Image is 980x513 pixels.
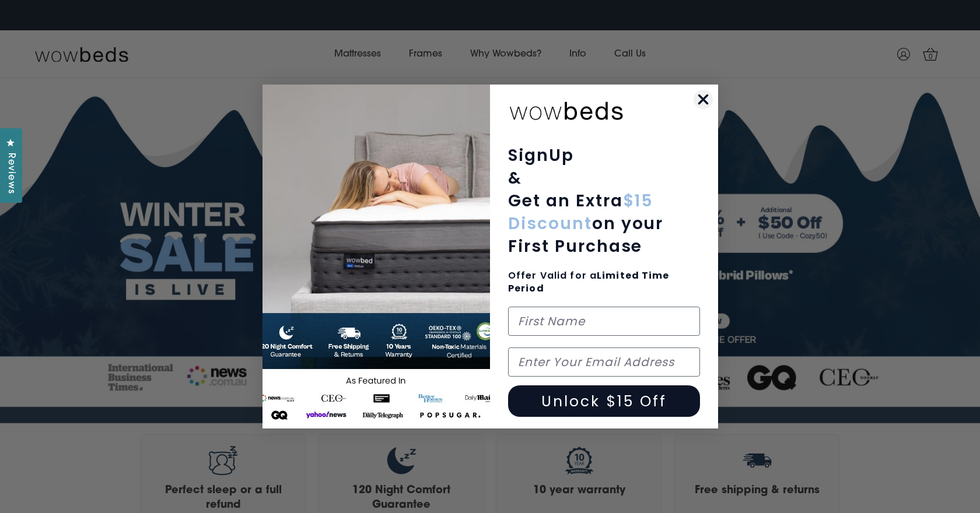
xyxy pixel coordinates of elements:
[508,269,670,295] span: Offer Valid for a
[693,89,713,110] button: Close dialog
[508,93,625,127] img: wowbeds-logo-2
[508,189,663,258] span: Get an Extra on your First Purchase
[508,347,700,377] input: Enter Your Email Address
[508,385,700,417] button: Unlock $15 Off
[508,269,670,295] span: Limited Time Period
[508,144,574,167] span: SignUp
[508,167,522,189] span: &
[262,85,491,428] img: 654b37c0-041b-4dc1-9035-2cedd1fa2a67.jpeg
[508,307,700,336] input: First Name
[508,189,653,235] span: $15 Discount
[3,153,18,194] span: Reviews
